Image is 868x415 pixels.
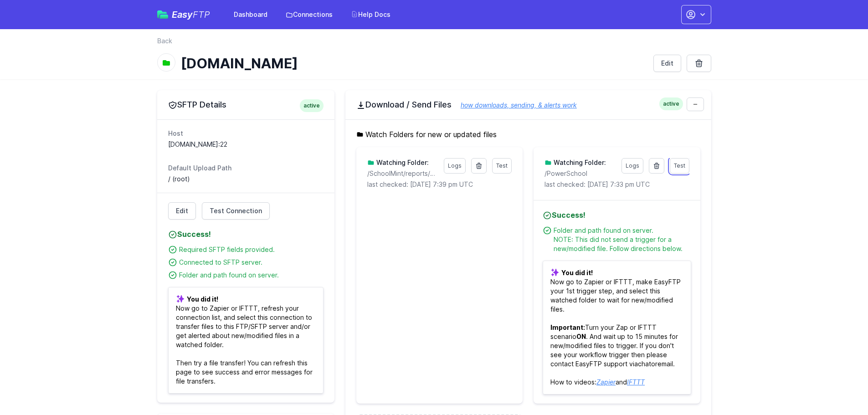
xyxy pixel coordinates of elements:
a: chat [638,360,651,368]
h3: Watching Folder: [552,158,606,167]
h3: Watching Folder: [375,158,429,167]
span: Test [496,162,508,169]
a: Test [492,158,512,174]
a: Test [670,158,689,174]
a: email [657,360,673,368]
b: ON [576,333,586,340]
a: Zapier [596,378,616,386]
div: Folder and path found on server. NOTE: This did not send a trigger for a new/modified file. Follo... [554,226,691,253]
a: Logs [621,158,643,174]
a: IFTTT [627,378,645,386]
dd: / (root) [168,174,324,184]
div: Folder and path found on server. [179,271,324,280]
span: Easy [172,10,210,19]
nav: Breadcrumb [157,36,711,51]
a: EasyFTP [157,10,210,19]
a: Logs [444,158,466,174]
iframe: Drift Widget Chat Controller [822,369,857,404]
p: last checked: [DATE] 7:33 pm UTC [544,180,689,189]
div: Required SFTP fields provided. [179,245,324,254]
dt: Host [168,129,324,138]
span: Test [674,162,685,169]
a: Edit [653,55,681,72]
p: Now go to Zapier or IFTTT, make EasyFTP your 1st trigger step, and select this watched folder to ... [543,261,691,395]
a: Test Connection [202,202,270,220]
dd: [DOMAIN_NAME]:22 [168,140,324,149]
div: Connected to SFTP server. [179,258,324,267]
span: FTP [193,9,210,20]
h4: Success! [168,229,324,240]
h2: SFTP Details [168,99,324,110]
p: Now go to Zapier or IFTTT, refresh your connection list, and select this connection to transfer f... [168,287,324,394]
dt: Default Upload Path [168,164,324,173]
span: Test Connection [210,206,262,215]
span: active [300,99,324,112]
a: Dashboard [228,6,273,23]
b: Important: [550,323,585,331]
b: You did it! [561,269,593,277]
p: last checked: [DATE] 7:39 pm UTC [367,180,512,189]
h1: [DOMAIN_NAME] [181,55,646,72]
a: Connections [280,6,338,23]
a: Edit [168,202,196,220]
a: how downloads, sending, & alerts work [452,101,577,109]
a: Help Docs [345,6,396,23]
h5: Watch Folders for new or updated files [356,129,700,140]
img: easyftp_logo.png [157,10,168,19]
p: /SchoolMint/reports/Cupp_Bobby_2202576 [367,169,438,178]
span: active [659,97,683,110]
a: Back [157,36,172,46]
p: /PowerSchool [544,169,616,178]
h2: Download / Send Files [356,99,700,110]
h4: Success! [543,210,691,220]
b: You did it! [187,295,218,303]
